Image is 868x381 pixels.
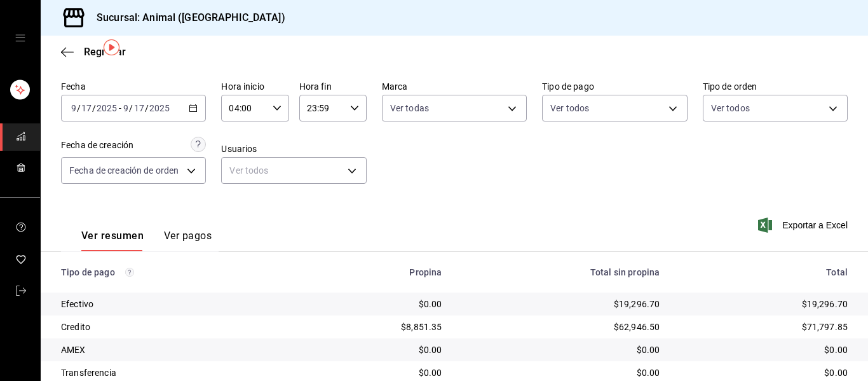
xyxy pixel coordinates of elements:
[462,267,660,277] div: Total sin propina
[86,10,285,25] h3: Sucursal: Animal ([GEOGRAPHIC_DATA])
[462,321,660,333] div: $62,946.50
[61,366,281,379] div: Transferencia
[81,230,212,251] div: navigation tabs
[61,82,206,91] label: Fecha
[15,33,25,43] button: open drawer
[119,103,121,113] span: -
[680,321,848,333] div: $71,797.85
[133,103,145,113] input: --
[129,103,133,113] span: /
[61,343,281,356] div: AMEX
[149,103,170,113] input: ----
[61,46,126,58] button: Regresar
[301,267,442,277] div: Propina
[221,157,366,184] div: Ver todos
[711,102,750,114] span: Ver todos
[61,298,281,310] div: Efectivo
[104,39,119,55] img: Tooltip marker
[221,144,366,153] label: Usuarios
[61,321,281,333] div: Credito
[301,321,442,333] div: $8,851.35
[761,218,848,233] button: Exportar a Excel
[301,343,442,356] div: $0.00
[81,103,92,113] input: --
[61,267,281,277] div: Tipo de pago
[81,230,144,251] button: Ver resumen
[462,298,660,310] div: $19,296.70
[680,267,848,277] div: Total
[680,366,848,379] div: $0.00
[71,103,77,113] input: --
[96,103,118,113] input: ----
[61,139,133,152] div: Fecha de creación
[77,103,81,113] span: /
[299,82,367,91] label: Hora fin
[680,298,848,310] div: $19,296.70
[84,46,126,58] span: Regresar
[542,82,687,91] label: Tipo de pago
[462,366,660,379] div: $0.00
[92,103,96,113] span: /
[301,298,442,310] div: $0.00
[221,82,288,91] label: Hora inicio
[125,268,134,277] svg: Los pagos realizados con Pay y otras terminales son montos brutos.
[123,103,129,113] input: --
[164,230,212,251] button: Ver pagos
[550,102,589,114] span: Ver todos
[390,102,429,114] span: Ver todas
[382,82,527,91] label: Marca
[301,366,442,379] div: $0.00
[703,82,848,91] label: Tipo de orden
[462,343,660,356] div: $0.00
[69,164,179,177] span: Fecha de creación de orden
[145,103,149,113] span: /
[680,343,848,356] div: $0.00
